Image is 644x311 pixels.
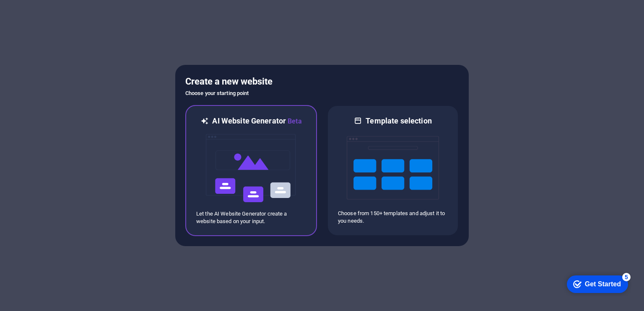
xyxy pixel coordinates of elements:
[185,75,459,88] h5: Create a new website
[62,2,70,10] div: 5
[7,4,68,22] div: Get Started 5 items remaining, 0% complete
[205,126,297,210] img: ai
[25,9,61,17] div: Get Started
[327,105,459,236] div: Template selectionChoose from 150+ templates and adjust it to you needs.
[338,210,448,225] p: Choose from 150+ templates and adjust it to you needs.
[196,210,306,225] p: Let the AI Website Generator create a website based on your input.
[286,117,302,125] span: Beta
[366,116,431,126] h6: Template selection
[185,88,459,98] h6: Choose your starting point
[212,116,301,126] h6: AI Website Generator
[185,105,317,236] div: AI Website GeneratorBetaaiLet the AI Website Generator create a website based on your input.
